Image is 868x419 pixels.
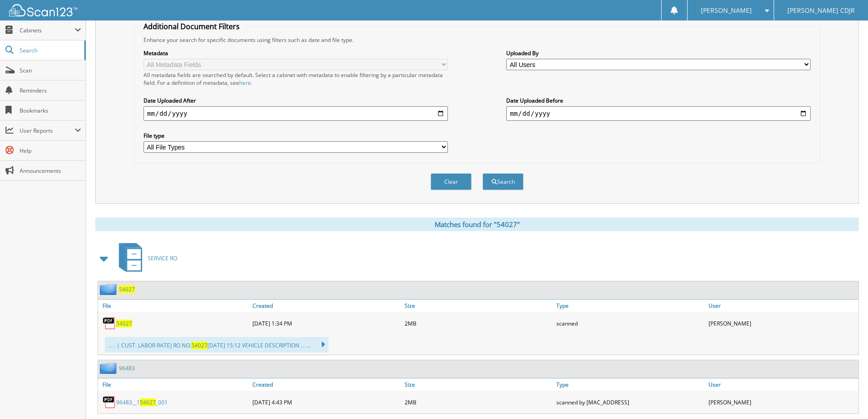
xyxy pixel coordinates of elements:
[113,240,177,276] a: SERVICE RO
[402,314,555,332] div: 2MB
[554,378,706,391] a: Type
[706,300,858,312] a: User
[483,173,524,190] button: Search
[402,300,555,312] a: Size
[140,398,156,406] span: 54027
[191,341,207,349] span: 54027
[506,97,811,104] label: Date Uploaded Before
[250,300,402,312] a: Created
[20,147,81,155] span: Help
[95,217,859,231] div: Matches found for "54027"
[701,8,752,13] span: [PERSON_NAME]
[20,26,75,34] span: Cabinets
[554,300,706,312] a: Type
[139,36,815,44] div: Enhance your search for specific documents using filters such as date and file type.
[144,49,448,57] label: Metadata
[139,21,244,31] legend: Additional Document Filters
[822,375,868,419] iframe: Chat Widget
[144,132,448,140] label: File type
[100,284,119,295] img: folder2.png
[706,378,858,391] a: User
[250,393,402,411] div: [DATE] 4:43 PM
[20,167,81,175] span: Announcements
[706,314,858,332] div: [PERSON_NAME]
[144,71,448,87] div: All metadata fields are searched by default. Select a cabinet with metadata to enable filtering b...
[98,300,250,312] a: File
[116,320,132,327] a: 54027
[20,127,75,134] span: User Reports
[20,47,80,54] span: Search
[144,97,448,104] label: Date Uploaded After
[431,173,472,190] button: Clear
[144,106,448,121] input: start
[506,49,811,57] label: Uploaded By
[103,395,116,409] img: PDF.png
[506,106,811,121] input: end
[100,362,119,374] img: folder2.png
[250,314,402,332] div: [DATE] 1:34 PM
[20,87,81,94] span: Reminders
[239,79,251,87] a: here
[554,314,706,332] div: scanned
[706,393,858,411] div: [PERSON_NAME]
[787,8,855,13] span: [PERSON_NAME] CDJR
[9,4,77,16] img: scan123-logo-white.svg
[148,254,177,262] span: SERVICE RO
[119,364,135,372] a: 96483
[116,398,168,406] a: 96483__154027_001
[402,378,555,391] a: Size
[119,285,135,293] a: 54027
[250,378,402,391] a: Created
[20,107,81,114] span: Bookmarks
[554,393,706,411] div: scanned by [MAC_ADDRESS]
[105,337,329,352] div: ... . | CUST. LABOR RATE] RO NO. [DATE] 15:12 VEHICLE DESCRIPTION ... ...
[103,316,116,330] img: PDF.png
[98,378,250,391] a: File
[402,393,555,411] div: 2MB
[20,67,81,74] span: Scan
